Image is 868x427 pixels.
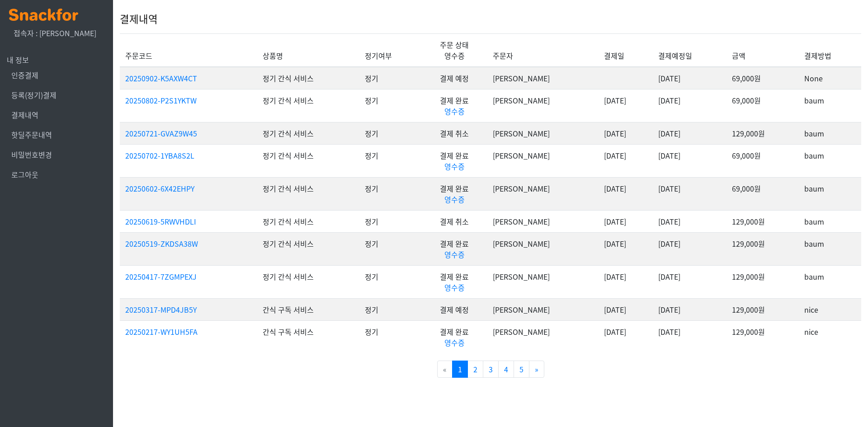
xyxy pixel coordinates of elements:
[726,320,799,353] td: 129,000원
[444,194,465,205] a: 영수증
[726,89,799,122] td: 69,000원
[422,265,487,298] td: 결제 완료
[120,361,861,378] nav: Page navigation example
[257,89,359,122] td: 정기 간식 서비스
[257,33,359,67] th: 상품명
[359,67,422,89] td: 정기
[487,265,599,298] td: [PERSON_NAME]
[422,177,487,210] td: 결제 완료
[257,67,359,89] td: 정기 간식 서비스
[799,320,861,353] td: nice
[487,232,599,265] td: [PERSON_NAME]
[529,361,544,378] a: »
[11,89,57,100] a: 등록(정기)결제
[125,304,197,315] a: 20250317-MPD4JB5Y
[599,232,653,265] td: [DATE]
[125,326,198,337] a: 20250217-WY1UH5FA
[120,33,257,67] th: 주문코드
[726,232,799,265] td: 129,000원
[799,89,861,122] td: baum
[514,361,529,378] a: 5
[599,177,653,210] td: [DATE]
[359,177,422,210] td: 정기
[257,232,359,265] td: 정기 간식 서비스
[799,265,861,298] td: baum
[799,232,861,265] td: baum
[653,177,726,210] td: [DATE]
[599,210,653,232] td: [DATE]
[422,89,487,122] td: 결제 완료
[359,320,422,353] td: 정기
[444,337,465,348] a: 영수증
[726,122,799,144] td: 129,000원
[726,210,799,232] td: 129,000원
[257,122,359,144] td: 정기 간식 서비스
[653,210,726,232] td: [DATE]
[14,28,96,38] span: 접속자 : [PERSON_NAME]
[359,232,422,265] td: 정기
[726,144,799,177] td: 69,000원
[359,298,422,320] td: 정기
[799,67,861,89] td: None
[653,122,726,144] td: [DATE]
[653,298,726,320] td: [DATE]
[653,67,726,89] td: [DATE]
[257,177,359,210] td: 정기 간식 서비스
[125,183,194,194] a: 20250602-6X42EHPY
[487,177,599,210] td: [PERSON_NAME]
[422,144,487,177] td: 결제 완료
[653,89,726,122] td: [DATE]
[359,89,422,122] td: 정기
[726,265,799,298] td: 129,000원
[11,169,38,180] a: 로그아웃
[7,54,29,65] span: 내 정보
[359,122,422,144] td: 정기
[444,282,465,293] a: 영수증
[726,33,799,67] th: 금액
[422,232,487,265] td: 결제 완료
[125,271,197,282] a: 20250417-7ZGMPEXJ
[257,210,359,232] td: 정기 간식 서비스
[359,144,422,177] td: 정기
[257,144,359,177] td: 정기 간식 서비스
[467,361,483,378] a: 2
[125,150,194,161] a: 20250702-1YBA8S2L
[726,177,799,210] td: 69,000원
[487,89,599,122] td: [PERSON_NAME]
[653,320,726,353] td: [DATE]
[599,298,653,320] td: [DATE]
[257,298,359,320] td: 간식 구독 서비스
[422,33,487,67] th: 주문 상태 영수증
[359,33,422,67] th: 정기여부
[444,249,465,260] a: 영수증
[487,298,599,320] td: [PERSON_NAME]
[487,320,599,353] td: [PERSON_NAME]
[359,210,422,232] td: 정기
[125,128,197,139] a: 20250721-GVAZ9W45
[498,361,514,378] a: 4
[257,265,359,298] td: 정기 간식 서비스
[487,67,599,89] td: [PERSON_NAME]
[726,67,799,89] td: 69,000원
[487,33,599,67] th: 주문자
[599,320,653,353] td: [DATE]
[444,161,465,172] a: 영수증
[653,265,726,298] td: [DATE]
[422,320,487,353] td: 결제 완료
[11,149,52,160] a: 비밀번호변경
[452,361,468,378] a: 1
[257,320,359,353] td: 간식 구독 서비스
[599,33,653,67] th: 결제일
[422,67,487,89] td: 결제 예정
[799,33,861,67] th: 결제방법
[11,109,38,120] a: 결제내역
[653,232,726,265] td: [DATE]
[599,89,653,122] td: [DATE]
[422,122,487,144] td: 결제 취소
[125,73,197,84] a: 20250902-K5AXW4CT
[799,298,861,320] td: nice
[11,70,38,80] a: 인증결제
[359,265,422,298] td: 정기
[422,298,487,320] td: 결제 예정
[9,9,78,21] img: logo.png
